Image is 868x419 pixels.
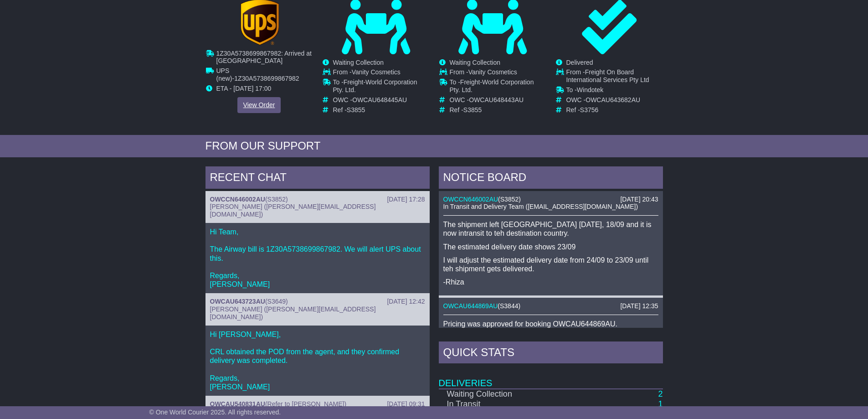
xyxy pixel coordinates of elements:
[210,298,425,305] div: ( )
[149,409,281,416] span: © One World Courier 2025. All rights reserved.
[216,67,313,85] td: -
[205,140,663,153] div: FROM OUR SUPPORT
[450,106,546,114] td: Ref -
[267,400,344,408] span: Refer to [PERSON_NAME]
[620,302,658,310] div: [DATE] 12:35
[387,298,425,305] div: [DATE] 12:42
[333,68,429,78] td: From -
[586,96,640,103] span: OWCAU643682AU
[443,320,658,328] p: Pricing was approved for booking OWCAU644869AU.
[333,106,429,114] td: Ref -
[566,96,663,106] td: OWC -
[210,298,265,305] a: OWCAU643723AU
[333,78,417,93] span: Freight-World Corporation Pty. Ltd.
[210,196,425,203] div: ( )
[463,106,482,114] span: S3855
[500,302,518,310] span: S3844
[333,96,429,106] td: OWC -
[210,330,425,391] p: Hi [PERSON_NAME], CRL obtained the POD from the agent, and they confirmed delivery was completed....
[347,106,365,114] span: S3855
[210,203,376,218] span: [PERSON_NAME] ([PERSON_NAME][EMAIL_ADDRESS][DOMAIN_NAME])
[387,196,425,203] div: [DATE] 17:28
[216,50,312,65] span: 1Z30A5738699867982: Arrived at [GEOGRAPHIC_DATA]
[658,389,663,398] a: 2
[450,78,546,96] td: To -
[469,96,524,103] span: OWCAU648443AU
[352,68,401,76] span: Vanity Cosmetics
[620,196,658,203] div: [DATE] 20:43
[450,96,546,106] td: OWC -
[333,59,384,66] span: Waiting Collection
[234,75,299,82] span: 1Z30A5738699867982
[210,196,265,203] a: OWCCN646002AU
[216,67,232,82] span: UPS (new)
[237,97,281,113] a: View Order
[443,196,498,203] a: OWCCN646002AU
[210,305,376,321] span: [PERSON_NAME] ([PERSON_NAME][EMAIL_ADDRESS][DOMAIN_NAME])
[443,278,658,286] p: -Rhiza
[443,256,658,273] p: I will adjust the estimated delivery date from 24/09 to 23/09 until teh shipment gets delivered.
[443,203,638,210] span: In Transit and Delivery Team ([EMAIL_ADDRESS][DOMAIN_NAME])
[267,298,286,305] span: S3649
[580,106,598,114] span: S3756
[439,399,570,409] td: In Transit
[443,302,498,310] a: OWCAU644869AU
[450,59,501,66] span: Waiting Collection
[352,96,407,103] span: OWCAU648445AU
[450,68,546,78] td: From -
[443,302,658,310] div: ( )
[205,166,430,191] div: RECENT CHAT
[210,228,425,289] p: Hi Team, The Airway bill is 1Z30A5738699867982. We will alert UPS about this. Regards, [PERSON_NAME]
[566,106,663,114] td: Ref -
[566,59,593,66] span: Delivered
[566,68,663,86] td: From -
[387,400,425,408] div: [DATE] 09:31
[443,196,658,203] div: ( )
[577,86,603,93] span: Windotek
[439,166,663,191] div: NOTICE BOARD
[468,68,517,76] span: Vanity Cosmetics
[333,78,429,96] td: To -
[439,341,663,366] div: Quick Stats
[500,196,519,203] span: S3852
[658,399,663,409] a: 1
[267,196,286,203] span: S3852
[450,78,534,93] span: Freight-World Corporation Pty. Ltd.
[443,220,658,238] p: The shipment left [GEOGRAPHIC_DATA] [DATE], 18/09 and it is now intransit to teh destination coun...
[443,243,658,251] p: The estimated delivery date shows 23/09
[566,86,663,96] td: To -
[216,85,272,92] span: ETA - [DATE] 17:00
[210,400,425,408] div: ( )
[566,68,649,83] span: Freight On Board International Services Pty Ltd
[210,400,265,408] a: OWCAU540831AU
[439,366,663,389] td: Deliveries
[439,389,570,399] td: Waiting Collection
